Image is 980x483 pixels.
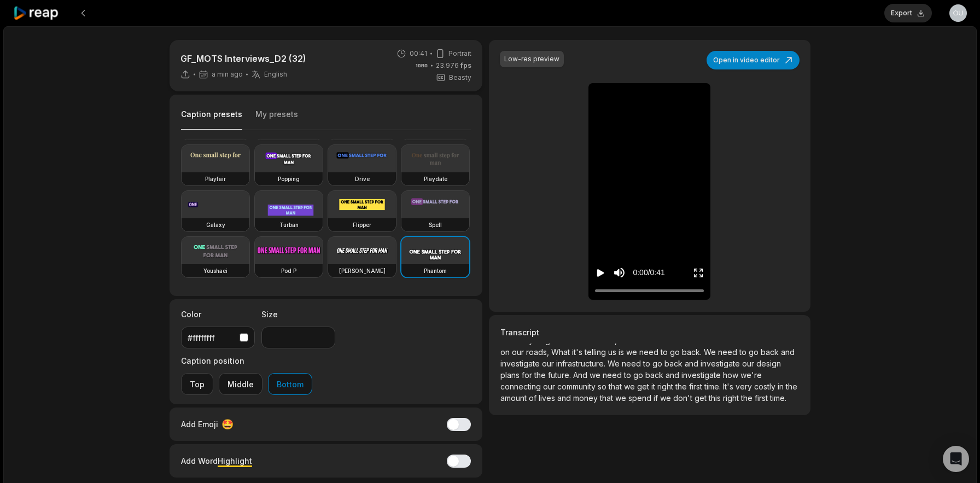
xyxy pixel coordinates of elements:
span: the [786,382,797,391]
span: We [704,347,718,357]
span: need [603,370,624,380]
span: money [573,393,600,403]
span: it [651,382,657,391]
span: if [654,393,660,403]
span: go [749,347,761,357]
div: Low-res preview [504,54,559,64]
span: community [557,382,598,391]
span: go [670,347,682,357]
span: future. [548,370,573,380]
button: Open in video editor [707,51,800,69]
span: 23.976 [436,61,471,71]
h3: Transcript [500,327,799,338]
span: time. [770,393,786,403]
span: 🤩 [221,417,234,432]
span: we [660,393,673,403]
button: #ffffffff [181,327,255,348]
h3: Flipper [353,220,371,229]
span: back [761,347,781,357]
button: Middle [219,373,262,395]
span: fps [460,61,471,69]
span: lives [539,393,557,403]
span: need [622,359,643,368]
span: a min ago [212,70,243,79]
span: so [598,382,609,391]
span: and [781,347,795,357]
span: investigate [681,370,723,380]
span: Highlight [218,456,252,465]
span: our [543,382,557,391]
span: telling [585,347,608,357]
h3: Playfair [205,174,226,183]
span: roads, [526,347,551,357]
span: right [657,382,675,391]
span: it's [572,347,585,357]
span: and [685,359,701,368]
span: of [529,393,539,403]
span: design [756,359,781,368]
span: need [639,347,661,357]
span: investigate [701,359,742,368]
div: Add Word [181,453,252,468]
span: to [739,347,749,357]
span: to [624,370,633,380]
h3: Youshaei [203,266,227,275]
h3: Popping [278,174,300,183]
h3: Turban [279,220,299,229]
span: 00:41 [410,49,427,59]
h3: Pod P [281,266,296,275]
span: how [723,370,740,380]
span: go [652,359,664,368]
span: plans [500,370,522,380]
h3: Playdate [424,174,447,183]
span: Add Emoji [181,418,218,430]
span: us [608,347,619,357]
button: My presets [255,109,298,130]
span: very [736,382,754,391]
button: Play video [595,263,606,283]
div: 0:00 / 0:41 [633,267,664,278]
h3: Galaxy [206,220,225,229]
span: spend [628,393,654,403]
button: Top [181,373,213,395]
span: Portrait [448,49,471,59]
span: the [741,393,755,403]
span: back [664,359,685,368]
span: need [718,347,739,357]
span: first [689,382,704,391]
span: our [512,347,526,357]
span: get [637,382,651,391]
span: investigate [500,359,542,368]
span: amount [500,393,529,403]
span: that [609,382,624,391]
span: back [645,370,666,380]
span: we [590,370,603,380]
span: go [633,370,645,380]
label: Size [261,309,335,320]
span: connecting [500,382,543,391]
span: infrastructure. [556,359,608,368]
span: we [624,382,637,391]
span: we [626,347,639,357]
span: costly [754,382,778,391]
button: Enter Fullscreen [693,263,704,283]
label: Color [181,309,255,320]
label: Caption position [181,355,312,366]
span: get [695,393,709,403]
span: our [742,359,756,368]
span: this [709,393,723,403]
span: first [755,393,770,403]
button: Caption presets [181,109,242,130]
span: time. [704,382,723,391]
span: the [675,382,689,391]
span: to [643,359,652,368]
span: the [534,370,548,380]
span: to [661,347,670,357]
span: English [264,70,287,79]
span: that [600,393,615,403]
button: Export [884,4,932,22]
span: What [551,347,572,357]
button: Bottom [268,373,312,395]
h3: Drive [355,174,370,183]
button: Mute sound [612,266,626,280]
